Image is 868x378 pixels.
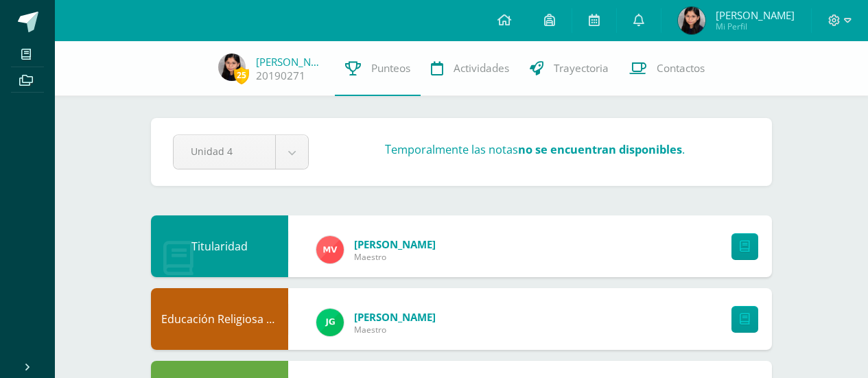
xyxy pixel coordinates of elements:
[657,61,705,75] span: Contactos
[716,8,795,22] span: [PERSON_NAME]
[354,324,436,335] span: Maestro
[151,288,288,350] div: Educación Religiosa Escolar
[371,61,410,75] span: Punteos
[174,135,308,169] a: Unidad 4
[354,237,436,251] span: [PERSON_NAME]
[554,61,609,75] span: Trayectoria
[519,41,619,96] a: Trayectoria
[716,21,795,32] span: Mi Perfil
[256,55,325,69] a: [PERSON_NAME]
[335,41,421,96] a: Punteos
[316,236,344,263] img: 1ff341f52347efc33ff1d2a179cbdb51.png
[454,61,509,75] span: Actividades
[354,310,436,324] span: [PERSON_NAME]
[518,142,682,157] strong: no se encuentran disponibles
[354,251,436,263] span: Maestro
[151,215,288,277] div: Titularidad
[619,41,715,96] a: Contactos
[678,7,705,34] img: 81545204255c68ac079523483975d276.png
[218,54,246,81] img: 81545204255c68ac079523483975d276.png
[256,69,305,83] a: 20190271
[421,41,519,96] a: Actividades
[234,67,249,84] span: 25
[316,309,344,336] img: 3da61d9b1d2c0c7b8f7e89c78bbce001.png
[385,142,685,157] h3: Temporalmente las notas .
[191,135,258,167] span: Unidad 4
